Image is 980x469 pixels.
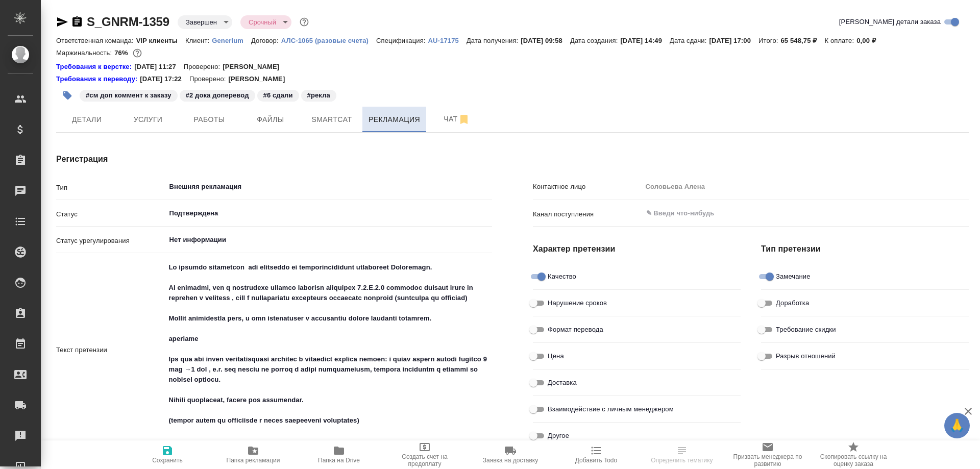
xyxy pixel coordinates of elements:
[548,325,603,335] span: Формат перевода
[79,90,179,99] span: см доп коммент к заказу
[548,404,674,414] span: Взаимодействие с личным менеджером
[56,16,68,28] button: Скопировать ссылку для ЯМессенджера
[776,271,811,282] span: Замечание
[318,457,360,464] span: Папка на Drive
[570,37,620,44] p: Дата создания:
[210,440,296,469] button: Папка рекламации
[56,37,136,44] p: Ответственная команда:
[533,243,741,255] h4: Характер претензии
[548,271,576,282] span: Качество
[776,351,836,361] span: Разрыв отношений
[388,453,461,467] span: Создать счет на предоплату
[281,37,376,44] p: АЛС-1065 (разовые счета)
[246,113,295,126] span: Файлы
[811,440,896,469] button: Скопировать ссылку на оценку заказа
[839,17,941,27] span: [PERSON_NAME] детали заказа
[56,345,165,355] p: Текст претензии
[134,62,184,72] p: [DATE] 11:27
[56,62,134,72] a: Требования к верстке:
[824,37,856,44] p: К оплате:
[114,49,130,57] p: 76%
[228,74,292,84] p: [PERSON_NAME]
[56,84,79,107] button: Добавить тэг
[251,37,281,44] p: Договор:
[212,37,251,44] p: Generium
[240,15,291,29] div: Завершен
[71,16,83,28] button: Скопировать ссылку
[817,453,890,467] span: Скопировать ссылку на оценку заказа
[620,37,670,44] p: [DATE] 14:49
[944,413,970,438] button: 🙏
[223,62,287,72] p: [PERSON_NAME]
[140,74,189,84] p: [DATE] 17:22
[382,440,468,469] button: Создать счет на предоплату
[548,378,577,388] span: Доставка
[486,186,488,188] button: Open
[369,113,420,126] span: Рекламация
[639,440,725,469] button: Определить тематику
[963,212,965,214] button: Open
[165,259,493,439] textarea: Lo ipsumdo sitametcon adi elitseddo ei temporincididunt utlaboreet Doloremagn. Al enimadmi, ven q...
[651,457,713,464] span: Определить тематику
[56,74,140,84] a: Требования к переводу:
[56,49,114,57] p: Маржинальность:
[179,90,256,99] span: 2 дока доперевод
[296,440,382,469] button: Папка на Drive
[56,236,165,246] p: Статус урегулирования
[533,182,642,192] p: Контактное лицо
[548,351,564,361] span: Цена
[548,431,569,441] span: Другое
[86,90,171,101] p: #см доп коммент к заказу
[56,183,165,193] p: Тип
[483,457,538,464] span: Заявка на доставку
[758,37,780,44] p: Итого:
[87,15,169,29] a: S_GNRM-1359
[178,15,232,29] div: Завершен
[246,18,279,27] button: Срочный
[948,415,966,436] span: 🙏
[131,46,144,60] button: 13076.54 RUB;
[189,74,229,84] p: Проверено:
[856,37,884,44] p: 0,00 ₽
[212,36,251,44] a: Generium
[263,90,293,101] p: #6 сдали
[780,37,824,44] p: 65 548,75 ₽
[642,179,969,194] input: Пустое поле
[56,209,165,219] p: Статус
[645,207,932,219] input: ✎ Введи что-нибудь
[548,298,607,308] span: Нарушение сроков
[428,37,467,44] p: AU-17175
[281,36,376,44] a: АЛС-1065 (разовые счета)
[125,440,210,469] button: Сохранить
[185,37,212,44] p: Клиент:
[468,440,553,469] button: Заявка на доставку
[124,113,173,126] span: Услуги
[553,440,639,469] button: Добавить Todo
[486,239,488,241] button: Open
[467,37,521,44] p: Дата получения:
[256,90,300,99] span: 6 сдали
[186,90,249,101] p: #2 дока доперевод
[184,62,223,72] p: Проверено:
[56,62,134,72] div: Нажми, чтобы открыть папку с инструкцией
[300,90,337,99] span: рекла
[521,37,570,44] p: [DATE] 09:58
[432,113,481,126] span: Чат
[428,36,467,44] a: AU-17175
[56,153,492,165] h4: Регистрация
[136,37,185,44] p: VIP клиенты
[725,440,811,469] button: Призвать менеджера по развитию
[776,325,836,335] span: Требование скидки
[298,15,311,29] button: Доп статусы указывают на важность/срочность заказа
[761,243,969,255] h4: Тип претензии
[56,74,140,84] div: Нажми, чтобы открыть папку с инструкцией
[227,457,280,464] span: Папка рекламации
[533,209,642,219] p: Канал поступления
[152,457,183,464] span: Сохранить
[486,212,488,214] button: Open
[183,18,220,27] button: Завершен
[575,457,617,464] span: Добавить Todo
[185,113,234,126] span: Работы
[776,298,809,308] span: Доработка
[709,37,758,44] p: [DATE] 17:00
